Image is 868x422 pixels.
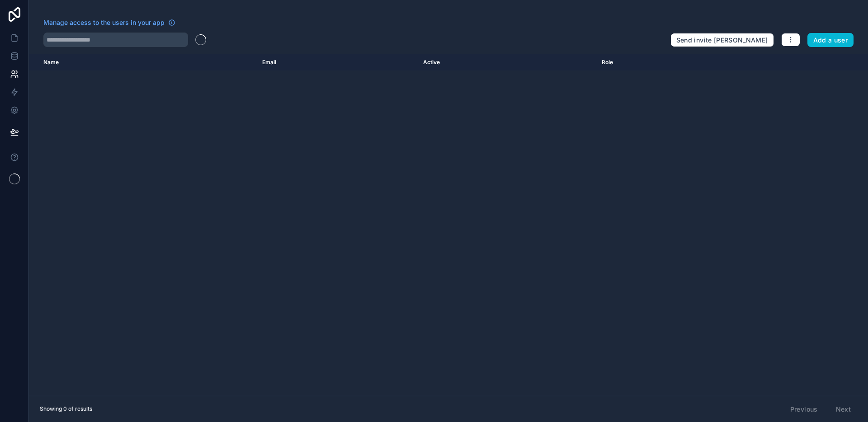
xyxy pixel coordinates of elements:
span: Manage access to the users in your app [43,18,165,27]
div: scrollable content [29,54,868,396]
button: Add a user [807,33,854,47]
th: Email [257,54,418,70]
th: Name [29,54,257,70]
button: Send invite [PERSON_NAME] [670,33,774,47]
a: Manage access to the users in your app [43,18,175,27]
span: Showing 0 of results [40,405,92,413]
th: Role [596,54,740,70]
th: Active [418,54,596,70]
